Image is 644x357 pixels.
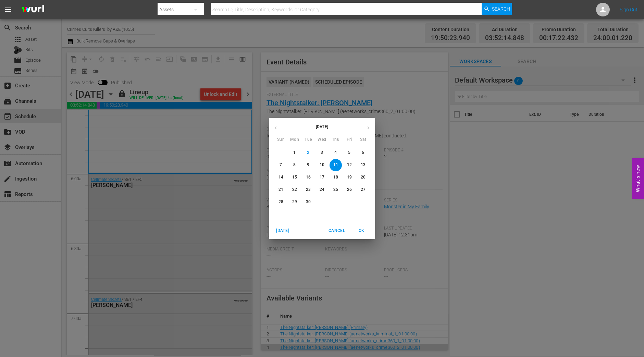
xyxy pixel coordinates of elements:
p: 7 [280,162,282,168]
p: 8 [293,162,296,168]
p: 11 [333,162,338,168]
button: 1 [288,147,301,159]
span: Tue [302,136,314,143]
button: 24 [316,184,328,196]
p: 12 [347,162,352,168]
button: 15 [288,171,301,184]
button: 14 [275,171,287,184]
button: 9 [302,159,314,171]
p: 4 [334,150,337,156]
button: 30 [302,196,314,208]
p: 23 [306,187,311,193]
p: 22 [292,187,297,193]
p: 16 [306,174,311,180]
span: Search [492,3,510,15]
p: 21 [278,187,283,193]
button: 18 [330,171,342,184]
p: 6 [362,150,364,156]
p: 9 [307,162,309,168]
button: 26 [343,184,356,196]
button: 28 [275,196,287,208]
button: 19 [343,171,356,184]
p: 3 [321,150,323,156]
button: 20 [357,171,369,184]
a: Sign Out [620,7,637,12]
span: menu [4,5,12,14]
span: Cancel [329,227,345,234]
button: OK [350,225,372,236]
button: 5 [343,147,356,159]
button: 10 [316,159,328,171]
button: 29 [288,196,301,208]
button: 17 [316,171,328,184]
span: Wed [316,136,328,143]
button: 12 [343,159,356,171]
button: 16 [302,171,314,184]
p: 15 [292,174,297,180]
p: 25 [333,187,338,193]
span: Mon [288,136,301,143]
button: 25 [330,184,342,196]
p: 30 [306,199,311,205]
button: 6 [357,147,369,159]
button: 2 [302,147,314,159]
button: 3 [316,147,328,159]
p: 27 [361,187,366,193]
button: Cancel [326,225,348,236]
p: 13 [361,162,366,168]
span: OK [353,227,370,234]
p: 17 [320,174,324,180]
p: 24 [320,187,324,193]
button: 21 [275,184,287,196]
p: 29 [292,199,297,205]
p: 2 [307,150,309,156]
button: 7 [275,159,287,171]
p: 26 [347,187,352,193]
button: 13 [357,159,369,171]
button: 11 [330,159,342,171]
span: Thu [330,136,342,143]
button: 23 [302,184,314,196]
p: 14 [278,174,283,180]
span: Fri [343,136,356,143]
p: 10 [320,162,324,168]
button: [DATE] [272,225,294,236]
button: 27 [357,184,369,196]
p: 5 [348,150,350,156]
button: Open Feedback Widget [632,158,644,199]
p: 18 [333,174,338,180]
p: 20 [361,174,366,180]
span: Sat [357,136,369,143]
span: Sun [275,136,287,143]
span: [DATE] [274,227,291,234]
button: 22 [288,184,301,196]
p: 28 [278,199,283,205]
p: 1 [293,150,296,156]
button: 4 [330,147,342,159]
button: 8 [288,159,301,171]
p: 19 [347,174,352,180]
img: ans4CAIJ8jUAAAAAAAAAAAAAAAAAAAAAAAAgQb4GAAAAAAAAAAAAAAAAAAAAAAAAJMjXAAAAAAAAAAAAAAAAAAAAAAAAgAT5G... [16,2,49,18]
p: [DATE] [282,124,362,130]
